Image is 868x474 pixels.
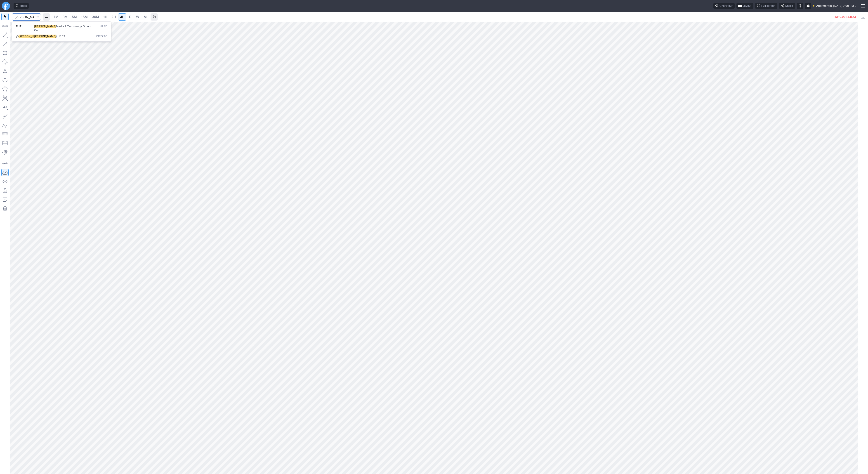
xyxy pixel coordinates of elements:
[111,15,116,19] span: 2H
[833,4,858,8] span: [DATE] 7:09 PM ET
[103,15,107,19] span: 1H
[101,13,109,21] a: 1H
[52,13,60,21] a: 1M
[713,3,735,9] button: Chart tour
[54,15,58,19] span: 1M
[120,15,124,19] span: 4H
[100,25,107,32] span: NASD
[1,169,9,176] button: Drawings Autosave: On
[61,13,70,21] a: 3M
[34,25,56,28] span: [PERSON_NAME]
[785,4,793,8] span: Share
[12,21,111,42] div: Search
[719,4,733,8] span: Chart tour
[14,3,29,9] button: Ideas
[1,76,9,84] button: Ellipse
[797,3,803,9] button: Toggle dark mode
[779,3,795,9] button: Share
[19,35,40,38] span: [PERSON_NAME]
[70,13,79,21] a: 5M
[834,16,856,18] p: -5119.90 (4.15%)
[109,13,118,21] a: 2H
[1,196,9,203] button: Add note
[134,13,141,21] a: W
[56,35,65,38] span: / USDT
[816,4,833,8] span: Aftermarket ·
[1,94,9,102] button: XABCD
[34,35,56,38] span: [PERSON_NAME]
[1,49,9,57] button: Rectangle
[12,13,41,21] input: Search
[1,160,9,167] button: Drawing mode: Single
[743,4,751,8] span: Layout
[1,104,9,111] button: Text
[90,13,101,21] a: 30M
[1,140,9,147] button: Position
[20,4,27,8] span: Ideas
[72,15,77,19] span: 5M
[1,13,9,20] button: Mouse
[1,149,9,156] button: Anchored VWAP
[34,25,90,32] span: Media & Technology Group Corp
[129,15,131,19] span: D
[761,4,775,8] span: Full screen
[142,13,149,21] a: M
[1,131,9,138] button: Fibonacci retracements
[136,15,139,19] span: W
[16,35,19,38] span: @
[805,3,811,9] button: Settings
[81,15,88,19] span: 15M
[43,13,50,21] button: Interval
[1,178,9,185] button: Hide drawings
[151,13,158,21] button: Range
[1,205,9,212] button: Remove all autosaved drawings
[63,15,68,19] span: 3M
[34,13,40,21] button: Search
[16,25,21,28] span: DJT
[2,2,10,10] a: Finviz.com
[1,31,9,38] button: Line
[1,113,9,120] button: Brush
[96,35,107,38] span: Crypto
[1,122,9,129] button: Elliott waves
[40,35,48,38] span: USDT
[1,40,9,47] button: Arrow
[736,3,753,9] button: Layout
[92,15,99,19] span: 30M
[755,3,777,9] button: Full screen
[1,85,9,93] button: Polygon
[859,13,867,21] button: Portfolio watchlist
[1,58,9,66] button: Rotated rectangle
[1,187,9,194] button: Lock drawings
[127,13,134,21] a: D
[118,13,126,21] a: 4H
[1,67,9,75] button: Triangle
[79,13,90,21] a: 15M
[144,15,147,19] span: M
[1,22,9,29] button: Measure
